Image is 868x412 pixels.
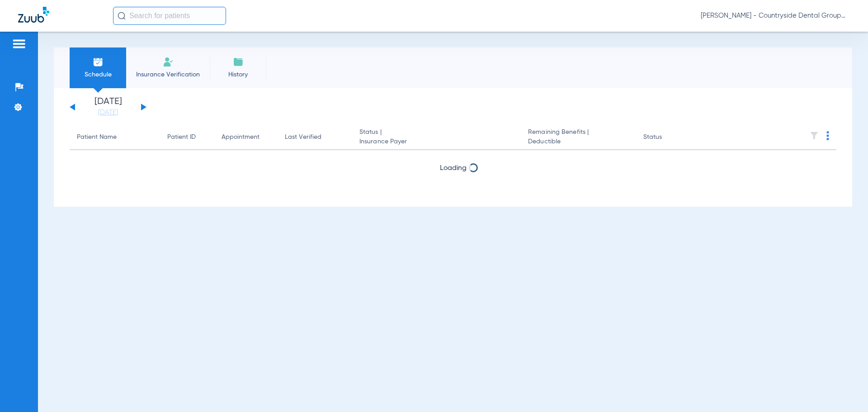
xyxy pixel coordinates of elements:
[521,125,636,150] th: Remaining Benefits |
[81,97,135,117] li: [DATE]
[77,133,117,142] div: Patient Name
[810,131,819,140] img: filter.svg
[167,133,196,142] div: Patient ID
[167,133,207,142] div: Patient ID
[528,137,628,147] span: Deductible
[133,70,203,79] span: Insurance Verification
[77,133,153,142] div: Patient Name
[163,57,174,67] img: Manual Insurance Verification
[76,70,119,79] span: Schedule
[113,7,226,25] input: Search for patients
[12,38,26,49] img: hamburger-icon
[285,133,345,142] div: Last Verified
[440,165,467,172] span: Loading
[222,133,270,142] div: Appointment
[81,108,135,117] a: [DATE]
[359,137,514,147] span: Insurance Payer
[233,57,244,67] img: History
[93,57,104,67] img: Schedule
[352,125,521,150] th: Status |
[701,11,850,20] span: [PERSON_NAME] - Countryside Dental Group
[118,12,126,20] img: Search Icon
[217,70,259,79] span: History
[18,7,49,23] img: Zuub Logo
[222,133,259,142] div: Appointment
[285,133,321,142] div: Last Verified
[826,131,829,140] img: group-dot-blue.svg
[636,125,697,150] th: Status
